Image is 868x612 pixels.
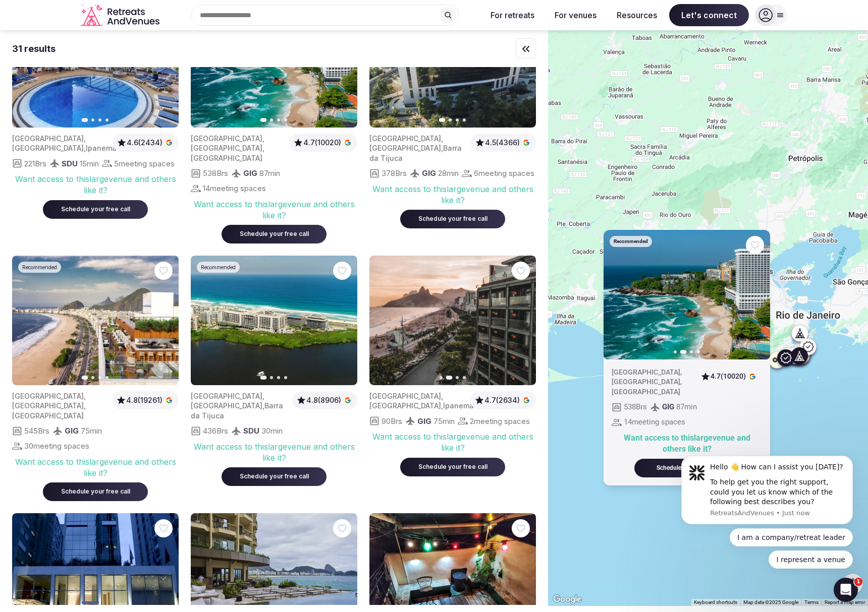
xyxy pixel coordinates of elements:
div: Schedule your free call [55,487,136,496]
span: Map data ©2025 Google [743,599,798,605]
div: Want access to this large venue and others like it? [191,441,357,464]
span: [GEOGRAPHIC_DATA] [612,378,680,386]
span: [GEOGRAPHIC_DATA] [12,401,84,410]
span: 4.7 (10020) [711,372,746,382]
span: 4.8 (8906) [306,395,341,405]
span: 4.8 (19261) [126,395,162,405]
span: , [84,392,86,400]
span: , [680,368,682,376]
span: 436 Brs [203,425,228,436]
button: Go to slide 3 [98,118,101,121]
a: Schedule your free call [43,203,148,213]
button: Go to slide 4 [697,350,700,353]
button: Go to slide 2 [270,376,273,379]
span: 87 min [676,402,697,412]
iframe: Intercom live chat [834,578,858,602]
img: Google [551,593,584,606]
button: Go to slide 1 [260,118,267,122]
span: 538 Brs [624,402,647,412]
button: Go to slide 3 [456,118,459,121]
span: [GEOGRAPHIC_DATA] [12,392,84,400]
button: Resources [609,4,665,26]
span: GIG [422,168,436,178]
span: , [262,144,264,152]
span: , [441,401,443,410]
button: Go to slide 2 [91,376,94,379]
span: , [441,134,443,143]
span: , [84,144,86,152]
span: , [84,134,86,143]
button: Go to slide 3 [277,376,280,379]
span: [GEOGRAPHIC_DATA] [12,134,84,143]
span: [GEOGRAPHIC_DATA] [191,144,262,152]
span: 4.7 (10020) [303,138,341,148]
div: Schedule your free call [234,472,314,481]
span: [GEOGRAPHIC_DATA] [369,144,441,152]
span: [GEOGRAPHIC_DATA] [191,401,262,410]
span: 378 Brs [382,168,407,178]
a: Schedule your free call [222,228,327,238]
div: Want access to this large venue and others like it? [12,173,179,196]
span: [GEOGRAPHIC_DATA] [12,411,84,420]
span: 221 Brs [24,158,46,169]
a: Schedule your free call [400,213,505,223]
span: 4.7 (2634) [484,395,520,405]
button: 4.7(2634) [474,395,532,405]
span: 14 meeting spaces [203,183,266,194]
button: For venues [547,4,605,26]
span: Recommended [22,264,57,271]
img: Featured image for venue [604,230,770,359]
button: 4.6(2434) [117,138,175,148]
span: [GEOGRAPHIC_DATA] [612,388,680,396]
button: 4.7(10020) [700,372,758,382]
span: [GEOGRAPHIC_DATA] [191,392,262,400]
span: [GEOGRAPHIC_DATA] [191,134,262,143]
div: Want access to this large venue and others like it? [12,456,179,479]
span: SDU [62,159,78,168]
a: Schedule your free call [43,485,148,496]
span: 90 Brs [382,416,402,426]
button: For retreats [482,4,542,26]
span: [GEOGRAPHIC_DATA] [369,134,441,143]
button: Go to slide 4 [284,376,287,379]
span: 4.5 (4366) [485,138,520,148]
span: GIG [417,416,431,426]
button: Go to slide 1 [674,350,677,353]
span: Ipanema [86,144,117,152]
img: Featured image for venue [369,256,536,385]
a: Schedule your free call [222,470,327,480]
span: [GEOGRAPHIC_DATA] [12,144,84,152]
span: 6 meeting spaces [474,168,534,178]
div: 31 results [12,42,56,55]
span: [GEOGRAPHIC_DATA] [369,392,441,400]
a: Report a map error [825,599,865,605]
span: [GEOGRAPHIC_DATA] [612,368,680,376]
span: SDU [243,426,259,436]
div: Want access to this large venue and others like it? [191,199,357,221]
span: , [84,401,86,410]
button: Go to slide 1 [260,376,267,380]
div: Schedule your free call [55,205,136,214]
span: Ipanema [443,401,474,410]
button: Go to slide 2 [680,350,687,354]
button: Go to slide 3 [277,118,280,121]
span: 14 meeting spaces [624,417,685,427]
button: Go to slide 4 [463,118,466,121]
button: Go to slide 1 [440,376,443,379]
button: Go to slide 2 [446,376,453,380]
span: 30 min [261,425,283,436]
a: Schedule your free call [634,465,739,471]
button: Go to slide 2 [270,118,273,121]
div: Recommended [18,262,61,273]
a: Schedule your free call [400,461,505,471]
iframe: Intercom notifications message [666,447,868,575]
span: 545 Brs [24,425,49,436]
span: 5 meeting spaces [114,158,175,169]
